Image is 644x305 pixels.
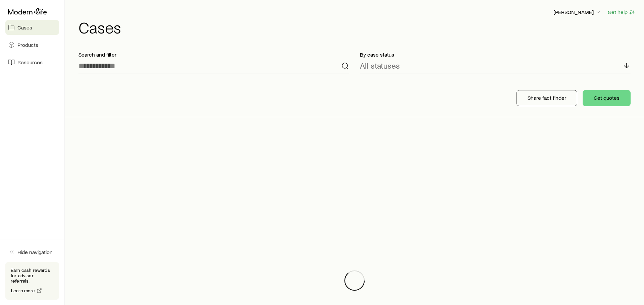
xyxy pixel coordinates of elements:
span: Resources [17,59,43,66]
span: Hide navigation [17,249,53,255]
span: Products [17,42,38,48]
button: Hide navigation [5,245,59,259]
button: Share fact finder [517,90,577,106]
div: Earn cash rewards for advisor referrals.Learn more [5,262,59,300]
a: Resources [5,55,59,70]
button: Get help [607,8,636,16]
a: Products [5,37,59,52]
a: Cases [5,20,59,35]
p: Earn cash rewards for advisor referrals. [11,268,54,284]
p: All statuses [360,61,400,70]
span: Learn more [11,288,35,293]
p: Search and filter [78,51,349,58]
h1: Cases [78,19,636,35]
span: Cases [17,24,32,31]
button: Get quotes [583,90,631,106]
p: By case status [360,51,631,58]
button: [PERSON_NAME] [553,8,602,16]
p: [PERSON_NAME] [553,9,602,15]
p: Share fact finder [528,94,566,101]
